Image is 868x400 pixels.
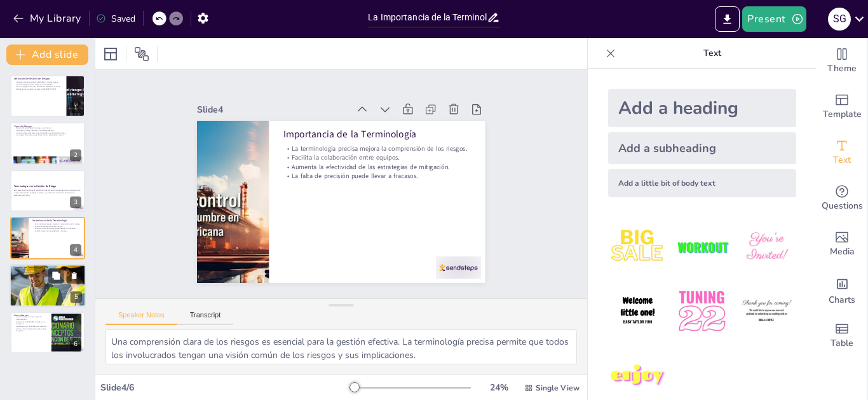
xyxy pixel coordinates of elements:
div: 24 % [484,382,514,394]
span: Table [831,336,853,350]
p: El "impacto" se refiere a las consecuencias de un riesgo. [13,271,82,273]
p: La terminología precisa mejora la comprensión de los riesgos. [283,144,471,153]
strong: Terminologías en la Gestión de Riesgo [14,184,57,188]
div: https://cdn.sendsteps.com/images/logo/sendsteps_logo_white.pnghttps://cdn.sendsteps.com/images/lo... [10,312,85,354]
img: 1.jpeg [608,217,667,277]
div: 5 [71,291,82,303]
img: 2.jpeg [672,217,731,277]
p: Aumenta la efectividad de las estrategias de mitigación. [32,228,81,230]
span: Template [823,107,862,121]
img: 6.jpeg [737,282,796,341]
p: La terminología correcta mejora la comunicación. [14,316,48,321]
div: 1 [70,102,81,113]
p: Facilita la colaboración entre equipos. [283,153,471,162]
div: Saved [96,13,135,25]
p: La terminología correcta mejora la comunicación. [14,83,63,86]
div: 3 [70,197,81,208]
span: Single View [536,383,580,393]
p: Definición de Gestión de Riesgos [14,77,63,81]
p: La falta de precisión puede llevar a fracasos. [32,230,81,233]
span: Questions [822,199,863,213]
img: 3.jpeg [737,217,796,277]
span: Text [833,153,851,167]
div: Add text boxes [817,130,867,176]
div: Add a table [817,313,867,359]
p: Existen diferentes tipos de riesgos a considerar. [14,127,81,129]
button: Present [742,6,806,32]
img: 4.jpeg [608,282,667,341]
button: Delete Slide [67,268,82,283]
div: Add images, graphics, shapes or video [817,221,867,267]
div: Add a heading [608,89,796,127]
div: https://cdn.sendsteps.com/images/logo/sendsteps_logo_white.pnghttps://cdn.sendsteps.com/images/lo... [10,217,85,259]
p: Capacitación en terminología es esencial. [14,325,48,328]
div: Change the overall theme [817,38,867,84]
textarea: Una comprensión clara de los riesgos es esencial para la gestión efectiva. La terminología precis... [105,329,577,364]
div: Add a subheading [608,132,796,164]
p: Importancia de la Terminología [32,219,81,223]
p: La terminología adecuada mejora la gestión de cada tipo de riesgo. [14,132,81,134]
p: Términos como "probabilidad" son fundamentales. [13,268,82,271]
div: Layout [100,44,121,64]
button: Export to PowerPoint [715,6,740,32]
p: Generated with [URL] [14,194,81,197]
button: Speaker Notes [105,311,177,325]
button: s g [828,6,851,32]
div: 4 [70,244,81,256]
div: Add charts and graphs [817,267,867,313]
span: Theme [827,62,857,76]
input: Insert title [368,8,487,27]
img: 5.jpeg [672,282,731,341]
p: Text [621,38,804,69]
div: 2 [70,149,81,161]
p: Ejemplos de Terminología [13,266,82,270]
p: Familiarizarse con términos clave es [SECURITY_DATA] [14,88,63,91]
p: Cada tipo de riesgo requiere un enfoque específico. [14,129,81,132]
button: My Library [10,8,86,29]
p: Aumenta la probabilidad de éxito en la mitigación. [14,321,48,325]
div: https://cdn.sendsteps.com/images/logo/sendsteps_logo_white.pnghttps://cdn.sendsteps.com/images/lo... [10,75,85,117]
p: Facilita la colaboración entre equipos. [32,225,81,228]
div: 6 [70,338,81,350]
p: La falta de precisión puede llevar a fracasos. [283,171,471,180]
div: Get real-time input from your audience [817,176,867,221]
div: Slide 4 / 6 [100,382,349,394]
button: Add slide [6,45,88,65]
p: Conclusiones [14,314,48,317]
p: Los riesgos financieros y operativos tienen características únicas. [14,134,81,136]
p: Esta presentación examina la importancia de una terminología adecuada en la gestión de riesgos, d... [14,190,81,194]
span: Media [830,245,855,259]
span: Charts [829,293,855,307]
p: El "análisis de riesgos" es un proceso evaluativo. [13,275,82,278]
div: https://cdn.sendsteps.com/images/logo/sendsteps_logo_white.pnghttps://cdn.sendsteps.com/images/lo... [10,264,86,307]
p: Aumenta la efectividad de las estrategias de mitigación. [283,162,471,171]
div: https://cdn.sendsteps.com/images/logo/sendsteps_logo_white.pnghttps://cdn.sendsteps.com/images/lo... [10,170,85,212]
button: Transcript [177,311,234,325]
p: Sin un lenguaje común, las discusiones pueden ser confusas. [14,86,63,88]
div: Add ready made slides [817,84,867,130]
div: https://cdn.sendsteps.com/images/logo/sendsteps_logo_white.pnghttps://cdn.sendsteps.com/images/lo... [10,122,85,164]
p: La terminología precisa mejora la comprensión de los riesgos. [32,223,81,226]
p: La inversión en educación puede mejorar la gestión. [14,328,48,332]
p: Tipos de Riesgos [14,124,81,128]
div: Slide 4 [197,104,348,116]
p: Importancia de la Terminología [283,128,471,141]
p: La gestión de riesgos implica identificar y mitigar riesgos. [14,81,63,84]
div: Add a little bit of body text [608,169,796,197]
span: Position [134,46,149,62]
button: Duplicate Slide [48,268,64,283]
div: s g [828,8,851,31]
p: La "contingencia" implica planes de acción. [13,273,82,275]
